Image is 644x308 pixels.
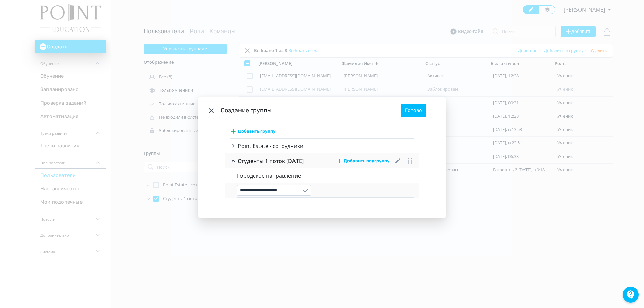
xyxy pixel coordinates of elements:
button: Добавить подгруппу [336,154,390,168]
button: Готово [401,104,426,117]
span: Point Estate - сотрудники [238,142,303,150]
div: Создание группы [221,106,401,115]
div: Modal [198,97,446,218]
span: Студенты 1 поток [DATE] [238,157,304,165]
div: Городское направление [237,168,411,183]
button: Добавить группу [230,124,414,139]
